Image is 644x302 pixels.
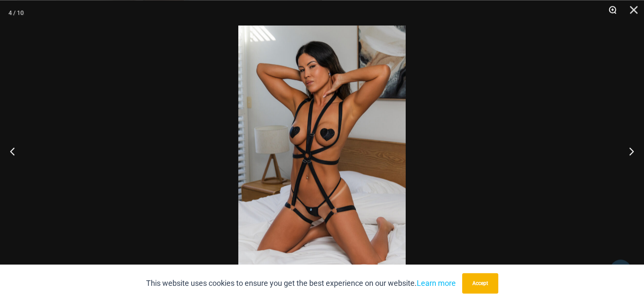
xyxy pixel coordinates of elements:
img: Truth or Dare Black 1905 Bodysuit 611 Micro 01 [238,26,406,276]
a: Learn more [417,279,456,288]
div: 4 / 10 [8,6,24,19]
button: Accept [462,273,498,293]
p: This website uses cookies to ensure you get the best experience on our website. [146,277,456,290]
button: Next [612,130,644,172]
